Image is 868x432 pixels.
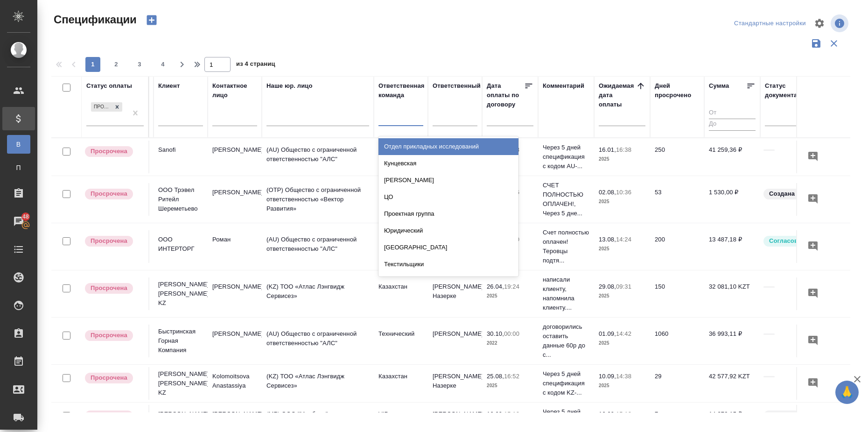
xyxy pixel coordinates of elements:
td: Kolomoitsova Anastassiya [208,367,262,400]
td: 200 [650,230,704,263]
p: написали клиенту, напомнила клиенту.... [543,275,589,312]
td: 41 259,36 ₽ [704,141,760,173]
div: [GEOGRAPHIC_DATA] [378,239,518,256]
p: 2025 [599,381,645,390]
p: Быстринская Горная Компания [158,327,203,355]
p: 2025 [599,244,645,254]
div: Cтатус документации [765,81,826,100]
p: 2025 [599,339,645,348]
div: [PERSON_NAME] [378,172,518,189]
div: Ответственный [433,81,481,91]
button: Сохранить фильтры [807,35,825,52]
p: 13.08, [599,236,616,243]
p: 16.09, [487,411,504,418]
div: Дата оплаты по договору [487,81,524,109]
div: Текстильщики [378,256,518,273]
td: Локализация [374,230,428,263]
button: 🙏 [835,381,859,404]
button: 2 [109,57,124,72]
a: П [7,158,30,177]
div: Проектная группа [378,205,518,222]
p: Просрочена [91,283,127,293]
td: (KZ) ТОО «Атлас Лэнгвидж Сервисез» [262,277,374,310]
p: 25.08, [487,373,504,380]
p: 15:12 [504,411,519,418]
p: Создана [769,189,795,198]
span: Спецификации [51,12,137,27]
div: Наше юр. лицо [266,81,313,91]
p: 2025 [487,381,533,390]
p: 2025 [487,291,533,301]
td: Казахстан [374,367,428,400]
p: 10:36 [616,189,631,196]
td: Локализация [374,183,428,216]
td: 13 487,18 ₽ [704,230,760,263]
td: 42 577,92 KZT [704,367,760,400]
p: 2022 [487,339,533,348]
td: 1 530,00 ₽ [704,183,760,216]
td: [PERSON_NAME] Назерке [428,277,482,310]
p: 14:38 [616,373,631,380]
div: Просрочена [90,101,123,113]
p: [PERSON_NAME] [PERSON_NAME] KZ [158,369,203,397]
td: 29 [650,367,704,400]
p: Просрочена [91,147,127,156]
span: В [12,140,26,149]
td: (AU) Общество с ограниченной ответственностью "АЛС" [262,141,374,173]
div: Отдел прикладных исследований [378,138,518,155]
p: 02.08, [599,189,616,196]
div: Статус оплаты [86,81,132,91]
div: Клиент [158,81,180,91]
button: 3 [132,57,147,72]
p: Создана [769,411,795,420]
div: Комментарий [543,81,584,91]
span: 4 [155,60,170,69]
div: Сумма [709,81,729,91]
p: 26.04, [487,283,504,290]
td: [PERSON_NAME] [208,277,262,310]
div: Островная [378,273,518,290]
div: Юридический [378,222,518,239]
input: От [709,107,756,119]
td: [PERSON_NAME] [208,183,262,216]
p: 16.01, [599,146,616,153]
button: Создать [140,12,163,28]
div: Кунцевская [378,155,518,172]
td: Роман [208,230,262,263]
p: Просрочена [91,373,127,382]
p: Согласована [769,236,809,246]
span: 🙏 [839,382,855,402]
td: 53 [650,183,704,216]
p: 10.09, [599,373,616,380]
p: 16:52 [504,373,519,380]
p: СЧЕТ ПОЛНОСТЬЮ ОПЛАЧЕН!, Через 5 дне... [543,181,589,218]
td: 250 [650,141,704,173]
p: 14:24 [616,236,631,243]
td: 36 993,11 ₽ [704,325,760,357]
td: 1060 [650,325,704,357]
p: Sanofi [158,145,203,155]
td: 32 081,10 KZT [704,277,760,310]
td: Технический [374,325,428,357]
p: 2025 [599,291,645,301]
span: Посмотреть информацию [831,14,850,32]
p: Просрочена [91,331,127,340]
span: Настроить таблицу [808,12,831,35]
td: (AU) Общество с ограниченной ответственностью "АЛС" [262,230,374,263]
td: (KZ) ТОО «Атлас Лэнгвидж Сервисез» [262,367,374,400]
p: 15:12 [616,411,631,418]
p: [PERSON_NAME] [PERSON_NAME] KZ [158,280,203,308]
p: 14:42 [616,330,631,337]
p: 16:38 [616,146,631,153]
p: 2025 [599,197,645,206]
td: [PERSON_NAME] Назерке [428,367,482,400]
p: ООО Трэвел Ритейл Шереметьево [158,185,203,213]
div: Контактное лицо [212,81,257,100]
span: из 4 страниц [236,58,275,72]
td: VIP клиенты [374,141,428,173]
input: До [709,119,756,130]
span: 3 [132,60,147,69]
p: Счет полностью оплачен! Теровцы подтя... [543,228,589,265]
button: 4 [155,57,170,72]
button: Сбросить фильтры [825,35,843,52]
